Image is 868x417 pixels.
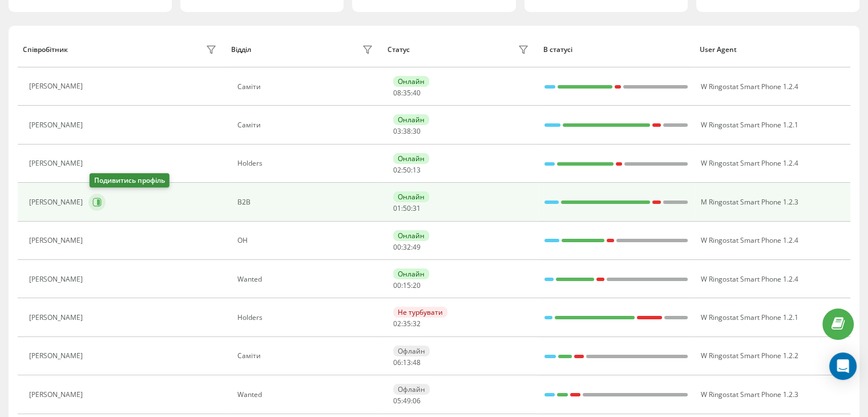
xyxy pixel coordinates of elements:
[29,159,86,167] div: [PERSON_NAME]
[393,268,429,279] div: Онлайн
[413,203,421,213] span: 31
[393,88,401,98] span: 08
[413,242,421,252] span: 49
[393,358,401,367] span: 06
[90,173,169,187] div: Подивитись профіль
[29,82,86,90] div: [PERSON_NAME]
[29,391,86,399] div: [PERSON_NAME]
[393,242,401,252] span: 00
[393,76,429,87] div: Онлайн
[393,166,421,174] div: : :
[393,282,421,290] div: : :
[543,46,689,54] div: В статусі
[393,320,421,328] div: : :
[393,191,429,202] div: Онлайн
[413,88,421,98] span: 40
[403,319,411,328] span: 35
[237,314,376,322] div: Holders
[700,158,798,168] span: W Ringostat Smart Phone 1.2.4
[393,280,401,290] span: 00
[700,351,798,360] span: W Ringostat Smart Phone 1.2.2
[387,46,410,54] div: Статус
[237,83,376,91] div: Саміти
[403,280,411,290] span: 15
[700,197,798,207] span: M Ringostat Smart Phone 1.2.3
[403,358,411,367] span: 13
[29,198,86,206] div: [PERSON_NAME]
[237,391,376,399] div: Wanted
[29,352,86,360] div: [PERSON_NAME]
[700,274,798,284] span: W Ringostat Smart Phone 1.2.4
[393,205,421,212] div: : :
[700,82,798,91] span: W Ringostat Smart Phone 1.2.4
[393,126,401,136] span: 03
[403,203,411,213] span: 50
[393,307,447,318] div: Не турбувати
[393,203,401,213] span: 01
[403,88,411,98] span: 35
[237,236,376,244] div: ОН
[393,127,421,135] div: : :
[29,314,86,322] div: [PERSON_NAME]
[393,153,429,164] div: Онлайн
[700,312,798,322] span: W Ringostat Smart Phone 1.2.1
[413,280,421,290] span: 20
[393,359,421,367] div: : :
[237,352,376,360] div: Саміти
[29,121,86,129] div: [PERSON_NAME]
[29,275,86,283] div: [PERSON_NAME]
[393,319,401,328] span: 02
[237,275,376,283] div: Wanted
[403,126,411,136] span: 38
[393,114,429,125] div: Онлайн
[29,236,86,244] div: [PERSON_NAME]
[403,165,411,175] span: 50
[700,46,845,54] div: User Agent
[393,384,430,395] div: Офлайн
[393,89,421,97] div: : :
[700,120,798,130] span: W Ringostat Smart Phone 1.2.1
[393,346,430,356] div: Офлайн
[413,126,421,136] span: 30
[829,352,857,380] div: Open Intercom Messenger
[237,159,376,167] div: Holders
[413,165,421,175] span: 13
[231,46,251,54] div: Відділ
[700,235,798,245] span: W Ringostat Smart Phone 1.2.4
[403,396,411,406] span: 49
[393,243,421,251] div: : :
[237,121,376,129] div: Саміти
[237,198,376,206] div: В2В
[413,396,421,406] span: 06
[393,396,401,406] span: 05
[403,242,411,252] span: 32
[393,165,401,175] span: 02
[413,319,421,328] span: 32
[23,46,68,54] div: Співробітник
[700,390,798,399] span: W Ringostat Smart Phone 1.2.3
[413,358,421,367] span: 48
[393,230,429,241] div: Онлайн
[393,397,421,405] div: : :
